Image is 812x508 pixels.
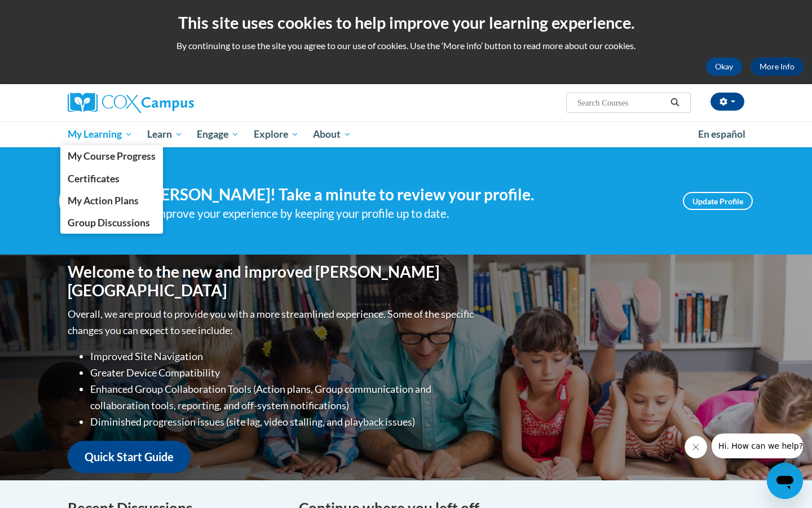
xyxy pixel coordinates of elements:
[147,128,183,141] span: Learn
[68,441,191,473] a: Quick Start Guide
[246,121,306,147] a: Explore
[767,463,803,499] iframe: Button to launch messaging window
[706,58,742,76] button: Okay
[8,11,804,34] h2: This site uses cookies to help improve your learning experience.
[189,121,246,147] a: Engage
[51,121,761,147] div: Main menu
[306,121,359,147] a: About
[685,436,707,458] iframe: Close message
[60,190,163,212] a: My Action Plans
[710,93,744,111] button: Account Settings
[60,145,163,167] a: My Course Progress
[60,212,163,234] a: Group Discussions
[140,121,190,147] a: Learn
[60,168,163,190] a: Certificates
[254,128,299,141] span: Explore
[8,40,804,52] p: By continuing to use the site you agree to our use of cookies. Use the ‘More info’ button to read...
[313,128,351,141] span: About
[127,204,666,223] div: Help improve your experience by keeping your profile up to date.
[68,150,156,162] span: My Course Progress
[90,414,476,430] li: Diminished progression issues (site lag, video stalling, and playback issues)
[712,433,803,458] iframe: Message from company
[90,365,476,381] li: Greater Device Compatibility
[751,58,804,76] a: More Info
[197,128,239,141] span: Engage
[60,121,140,147] a: My Learning
[667,96,683,110] button: Search
[691,122,753,146] a: En español
[68,217,150,229] span: Group Discussions
[90,381,476,414] li: Enhanced Group Collaboration Tools (Action plans, Group communication and collaboration tools, re...
[68,93,194,113] img: Cox Campus
[68,195,139,207] span: My Action Plans
[683,192,753,210] a: Update Profile
[127,185,666,204] h4: Hi [PERSON_NAME]! Take a minute to review your profile.
[576,96,667,110] input: Search Courses
[68,306,476,339] p: Overall, we are proud to provide you with a more streamlined experience. Some of the specific cha...
[90,348,476,365] li: Improved Site Navigation
[68,128,133,141] span: My Learning
[68,173,120,185] span: Certificates
[68,93,282,113] a: Cox Campus
[698,128,745,140] span: En español
[59,176,110,226] img: Profile Image
[68,262,476,300] h1: Welcome to the new and improved [PERSON_NAME][GEOGRAPHIC_DATA]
